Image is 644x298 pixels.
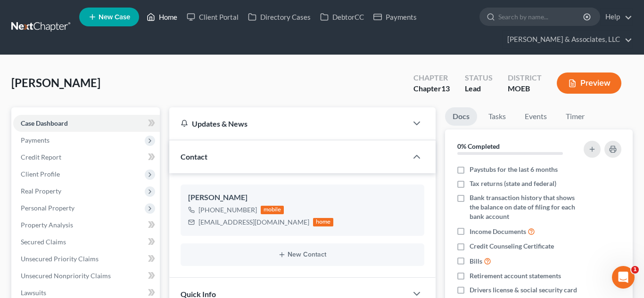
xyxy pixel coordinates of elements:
[369,8,421,25] a: Payments
[21,136,50,144] span: Payments
[470,271,561,281] span: Retirement account statements
[198,205,257,215] div: [PHONE_NUMBER]
[498,8,585,25] input: Search by name...
[21,238,66,246] span: Secured Claims
[517,107,554,126] a: Events
[558,107,592,126] a: Timer
[21,272,111,280] span: Unsecured Nonpriority Claims
[470,242,554,251] span: Credit Counseling Certificate
[99,14,130,21] span: New Case
[21,204,74,212] span: Personal Property
[457,142,500,150] strong: 0% Completed
[21,187,61,195] span: Real Property
[441,84,450,93] span: 13
[470,165,558,174] span: Paystubs for the last 6 months
[481,107,513,126] a: Tasks
[413,83,450,94] div: Chapter
[465,72,493,83] div: Status
[612,266,635,289] iframe: Intercom live chat
[142,8,182,25] a: Home
[198,217,309,227] div: [EMAIL_ADDRESS][DOMAIN_NAME]
[21,221,73,229] span: Property Analysis
[188,251,417,258] button: New Contact
[470,285,577,295] span: Drivers license & social security card
[261,206,284,214] div: mobile
[445,107,477,126] a: Docs
[11,76,100,89] span: [PERSON_NAME]
[470,193,578,221] span: Bank transaction history that shows the balance on date of filing for each bank account
[21,153,61,161] span: Credit Report
[21,170,60,178] span: Client Profile
[601,8,632,25] a: Help
[631,266,639,274] span: 1
[13,234,160,250] a: Secured Claims
[13,217,160,234] a: Property Analysis
[21,255,99,263] span: Unsecured Priority Claims
[13,115,160,132] a: Case Dashboard
[182,8,243,25] a: Client Portal
[315,8,369,25] a: DebtorCC
[13,267,160,284] a: Unsecured Nonpriority Claims
[21,289,46,297] span: Lawsuits
[243,8,315,25] a: Directory Cases
[508,83,542,94] div: MOEB
[470,257,482,266] span: Bills
[465,83,493,94] div: Lead
[313,218,334,226] div: home
[181,119,396,129] div: Updates & News
[508,72,542,83] div: District
[13,250,160,267] a: Unsecured Priority Claims
[188,192,417,203] div: [PERSON_NAME]
[557,72,621,94] button: Preview
[21,119,68,127] span: Case Dashboard
[413,72,450,83] div: Chapter
[503,31,632,48] a: [PERSON_NAME] & Associates, LLC
[181,152,207,161] span: Contact
[13,149,160,166] a: Credit Report
[470,179,556,188] span: Tax returns (state and federal)
[470,227,526,236] span: Income Documents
